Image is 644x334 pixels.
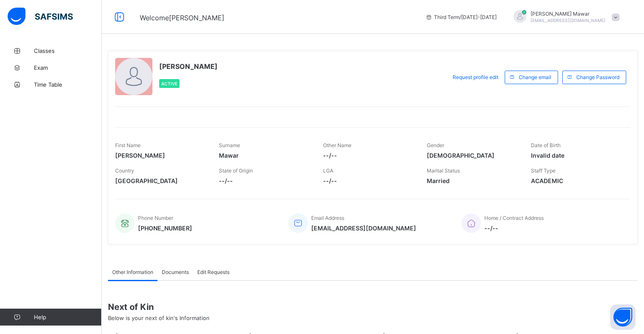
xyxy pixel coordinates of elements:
[219,152,310,159] span: Mawar
[323,152,414,159] span: --/--
[531,142,561,148] span: Date of Birth
[34,47,102,54] span: Classes
[138,215,173,221] span: Phone Number
[484,224,544,232] span: --/--
[531,152,622,159] span: Invalid date
[115,177,206,184] span: [GEOGRAPHIC_DATA]
[34,64,102,71] span: Exam
[219,142,240,148] span: Surname
[34,314,101,320] span: Help
[427,177,518,184] span: Married
[531,18,605,23] span: [EMAIL_ADDRESS][DOMAIN_NAME]
[162,269,189,275] span: Documents
[219,167,253,174] span: State of Origin
[323,167,333,174] span: LGA
[108,315,210,321] span: Below is your next of kin's Information
[531,11,605,17] span: [PERSON_NAME] Mawar
[519,74,551,80] span: Change email
[112,269,153,275] span: Other Information
[8,8,73,25] img: safsims
[34,81,102,88] span: Time Table
[453,74,498,80] span: Request profile edit
[427,167,460,174] span: Marital Status
[115,167,134,174] span: Country
[311,224,416,232] span: [EMAIL_ADDRESS][DOMAIN_NAME]
[427,142,444,148] span: Gender
[140,14,224,22] span: Welcome [PERSON_NAME]
[138,224,192,232] span: [PHONE_NUMBER]
[219,177,310,184] span: --/--
[505,10,624,24] div: Hafiz AbdullahMawar
[484,215,544,221] span: Home / Contract Address
[427,152,518,159] span: [DEMOGRAPHIC_DATA]
[115,142,141,148] span: First Name
[531,167,556,174] span: Staff Type
[323,142,351,148] span: Other Name
[576,74,619,80] span: Change Password
[108,302,638,312] span: Next of Kin
[531,177,622,184] span: ACADEMIC
[115,152,206,159] span: [PERSON_NAME]
[426,14,497,20] span: session/term information
[323,177,414,184] span: --/--
[610,304,636,330] button: Open asap
[159,62,218,71] span: [PERSON_NAME]
[311,215,344,221] span: Email Address
[161,81,177,86] span: Active
[197,269,229,275] span: Edit Requests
